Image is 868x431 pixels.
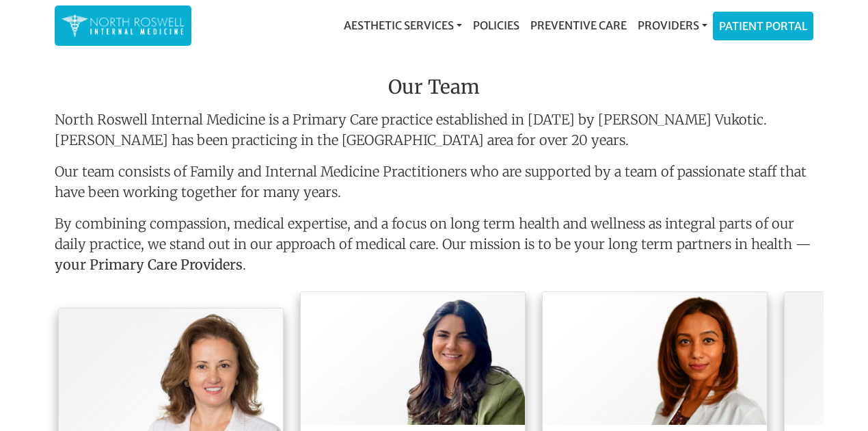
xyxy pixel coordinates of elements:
strong: your Primary Care Providers [55,256,243,273]
p: North Roswell Internal Medicine is a Primary Care practice established in [DATE] by [PERSON_NAME]... [55,109,813,151]
a: Policies [467,12,525,39]
a: Patient Portal [714,12,813,40]
p: Our team consists of Family and Internal Medicine Practitioners who are supported by a team of pa... [55,161,813,203]
a: Aesthetic Services [338,12,467,39]
p: By combining compassion, medical expertise, and a focus on long term health and wellness as integ... [55,213,813,280]
img: Dr. Farah Mubarak Ali MD, FAAFP [543,292,767,425]
a: Preventive Care [525,12,632,39]
a: Providers [632,12,713,39]
h3: Our Team [55,76,813,105]
img: North Roswell Internal Medicine [62,12,185,39]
